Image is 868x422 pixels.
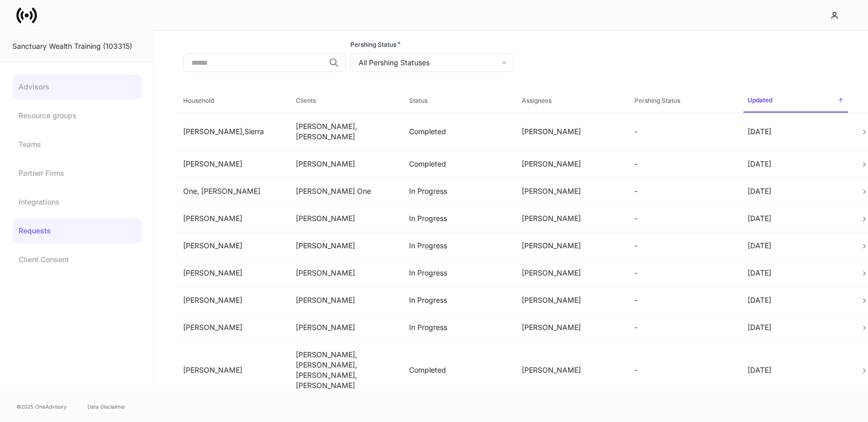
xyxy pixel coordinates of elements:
[401,314,513,341] td: In Progress
[175,113,288,150] td: [PERSON_NAME],Sierra
[518,90,622,112] span: Assignees
[739,286,852,314] td: [DATE]
[634,96,680,105] h6: Pershing Status
[12,247,141,272] a: Client Consent
[175,341,288,399] td: [PERSON_NAME]
[288,232,400,259] td: [PERSON_NAME]
[626,113,739,150] td: -
[513,177,626,205] td: [PERSON_NAME]
[626,314,739,341] td: -
[288,314,400,341] td: [PERSON_NAME]
[739,113,852,150] td: [DATE]
[175,286,288,314] td: [PERSON_NAME]
[288,150,400,177] td: [PERSON_NAME]
[513,113,626,150] td: [PERSON_NAME]
[739,177,852,205] td: [DATE]
[739,341,852,399] td: [DATE]
[288,205,400,232] td: [PERSON_NAME]
[409,96,428,105] h6: Status
[630,90,735,112] span: Pershing Status
[513,205,626,232] td: [PERSON_NAME]
[175,150,288,177] td: [PERSON_NAME]
[626,177,739,205] td: -
[175,177,288,205] td: One, [PERSON_NAME]
[12,132,141,157] a: Teams
[513,232,626,259] td: [PERSON_NAME]
[401,341,513,399] td: Completed
[12,103,141,128] a: Resource groups
[626,205,739,232] td: -
[12,41,141,51] div: Sanctuary Wealth Training (103315)
[288,177,400,205] td: [PERSON_NAME] One
[401,113,513,150] td: Completed
[288,113,400,150] td: [PERSON_NAME], [PERSON_NAME]
[626,259,739,286] td: -
[743,90,848,112] span: Updated
[288,259,400,286] td: [PERSON_NAME]
[739,205,852,232] td: [DATE]
[739,259,852,286] td: [DATE]
[401,177,513,205] td: In Progress
[296,96,316,105] h6: Clients
[401,286,513,314] td: In Progress
[350,53,513,72] div: All Pershing Statuses
[401,232,513,259] td: In Progress
[626,286,739,314] td: -
[513,259,626,286] td: [PERSON_NAME]
[175,259,288,286] td: [PERSON_NAME]
[12,218,141,243] a: Requests
[513,150,626,177] td: [PERSON_NAME]
[12,161,141,186] a: Partner Firms
[12,75,141,99] a: Advisors
[401,259,513,286] td: In Progress
[522,96,552,105] h6: Assignees
[513,341,626,399] td: [PERSON_NAME]
[739,314,852,341] td: [DATE]
[350,39,401,49] h6: Pershing Status
[513,286,626,314] td: [PERSON_NAME]
[288,286,400,314] td: [PERSON_NAME]
[401,205,513,232] td: In Progress
[175,314,288,341] td: [PERSON_NAME]
[175,205,288,232] td: [PERSON_NAME]
[626,232,739,259] td: -
[626,150,739,177] td: -
[739,232,852,259] td: [DATE]
[183,96,214,105] h6: Household
[288,341,400,399] td: [PERSON_NAME], [PERSON_NAME], [PERSON_NAME], [PERSON_NAME]
[87,402,126,411] a: Data Disclaimer
[175,232,288,259] td: [PERSON_NAME]
[739,150,852,177] td: [DATE]
[16,402,67,411] span: © 2025 OneAdvisory
[513,314,626,341] td: [PERSON_NAME]
[401,150,513,177] td: Completed
[626,341,739,399] td: -
[292,90,396,112] span: Clients
[12,190,141,214] a: Integrations
[748,95,772,105] h6: Updated
[179,90,284,112] span: Household
[405,90,509,112] span: Status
